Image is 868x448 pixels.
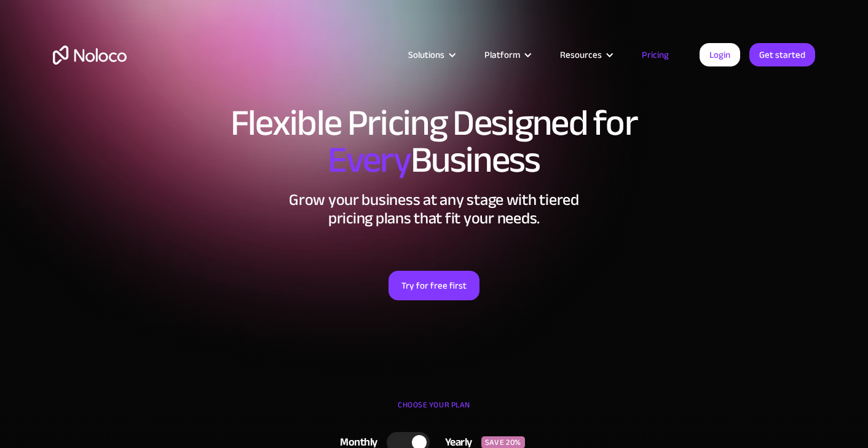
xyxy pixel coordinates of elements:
[393,47,469,63] div: Solutions
[408,47,444,63] div: Solutions
[53,105,815,178] h1: Flexible Pricing Designed for Business
[328,126,411,194] span: Every
[469,47,545,63] div: Platform
[389,271,479,300] a: Try for free first
[53,396,815,426] div: CHOOSE YOUR PLAN
[484,47,520,63] div: Platform
[53,46,127,65] a: home
[700,43,740,66] a: Login
[53,191,815,228] h2: Grow your business at any stage with tiered pricing plans that fit your needs.
[749,43,815,66] a: Get started
[560,47,602,63] div: Resources
[626,47,684,63] a: Pricing
[545,47,626,63] div: Resources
